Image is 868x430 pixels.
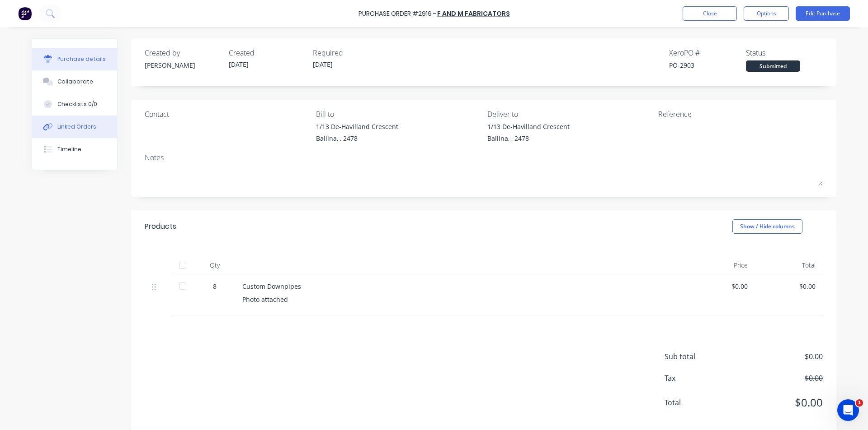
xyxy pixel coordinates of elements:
[732,351,823,362] span: $0.00
[683,6,737,21] button: Close
[18,7,32,20] img: Factory
[145,109,309,120] div: Contact
[145,152,823,163] div: Notes
[746,47,823,58] div: Status
[687,256,755,274] div: Price
[755,256,823,274] div: Total
[32,70,117,93] button: Collaborate
[242,282,680,291] div: Custom Downpipes
[313,47,390,58] div: Required
[57,123,96,131] div: Linked Orders
[796,6,850,21] button: Edit Purchase
[32,48,117,70] button: Purchase details
[487,109,652,120] div: Deliver to
[732,373,823,384] span: $0.00
[359,9,436,18] div: Purchase Order #2919 -
[242,295,680,304] div: Photo attached
[837,399,859,421] iframe: Intercom live chat
[487,134,570,143] div: Ballina, , 2478
[145,60,222,70] div: [PERSON_NAME]
[732,394,823,411] span: $0.00
[57,78,93,86] div: Collaborate
[669,47,746,58] div: Xero PO #
[145,47,222,58] div: Created by
[437,9,510,18] a: F and M Fabricators
[32,93,117,116] button: Checklists 0/0
[665,397,732,408] span: Total
[669,60,746,70] div: PO-2903
[229,47,306,58] div: Created
[194,256,235,274] div: Qty
[856,399,863,407] span: 1
[746,60,800,72] div: Submitted
[694,282,748,291] div: $0.00
[57,145,81,153] div: Timeline
[316,109,481,120] div: Bill to
[202,282,228,291] div: 8
[658,109,823,120] div: Reference
[316,122,398,131] div: 1/13 De-Havilland Crescent
[57,100,97,108] div: Checklists 0/0
[32,116,117,138] button: Linked Orders
[744,6,789,21] button: Options
[665,373,732,384] span: Tax
[487,122,570,131] div: 1/13 De-Havilland Crescent
[316,134,398,143] div: Ballina, , 2478
[665,351,732,362] span: Sub total
[732,219,802,234] button: Show / Hide columns
[145,221,176,232] div: Products
[762,282,816,291] div: $0.00
[32,138,117,161] button: Timeline
[57,55,106,63] div: Purchase details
